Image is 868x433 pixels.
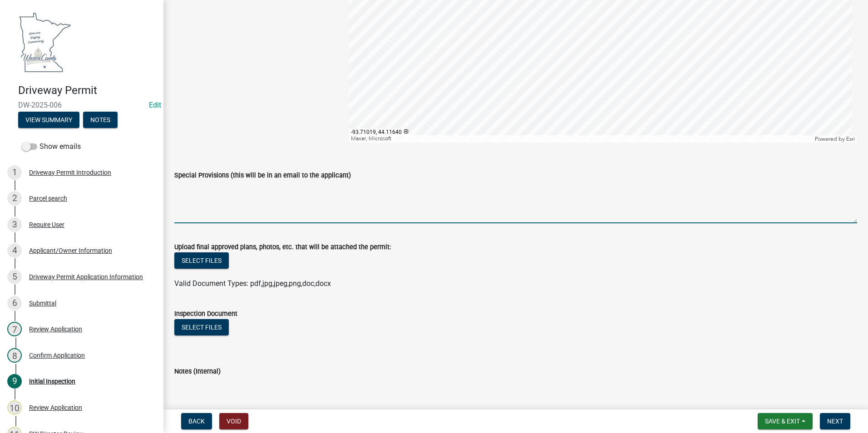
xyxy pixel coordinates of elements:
label: Inspection Document [174,311,237,317]
div: Confirm Application [29,352,85,359]
label: Show emails [22,141,81,152]
div: Maxar, Microsoft [349,135,813,143]
label: Special Provisions (this will be in an email to the applicant) [174,172,351,179]
button: View Summary [18,112,79,128]
button: Select files [174,252,229,269]
span: Back [188,418,205,425]
div: Parcel search [29,195,67,202]
div: Driveway Permit Introduction [29,169,111,176]
span: Next [827,418,843,425]
div: Review Application [29,404,82,411]
div: 5 [7,270,22,284]
label: Upload final approved plans, photos, etc. that will be attached the permit: [174,244,391,251]
div: Driveway Permit Application Information [29,274,143,280]
a: Esri [846,136,855,142]
div: 4 [7,243,22,258]
button: Void [219,413,248,429]
div: Review Application [29,326,82,332]
div: 6 [7,296,22,310]
div: 10 [7,400,22,415]
div: Applicant/Owner Information [29,247,112,254]
span: Save & Exit [765,418,800,425]
a: Edit [149,101,161,109]
div: 7 [7,322,22,336]
img: Waseca County, Minnesota [18,10,72,74]
button: Notes [83,112,118,128]
div: 8 [7,348,22,363]
div: 1 [7,165,22,180]
wm-modal-confirm: Summary [18,117,79,124]
div: 3 [7,217,22,232]
div: Powered by [813,135,857,143]
label: Notes (Internal) [174,369,221,375]
h4: Driveway Permit [18,84,156,97]
wm-modal-confirm: Edit Application Number [149,101,161,109]
div: Submittal [29,300,56,306]
span: Valid Document Types: pdf,jpg,jpeg,png,doc,docx [174,279,331,288]
button: Next [820,413,850,429]
button: Back [181,413,212,429]
span: DW-2025-006 [18,101,145,109]
div: Initial Inspection [29,378,75,384]
div: Require User [29,221,64,228]
div: 9 [7,374,22,389]
div: 2 [7,191,22,206]
button: Select files [174,319,229,335]
button: Save & Exit [758,413,813,429]
wm-modal-confirm: Notes [83,117,118,124]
